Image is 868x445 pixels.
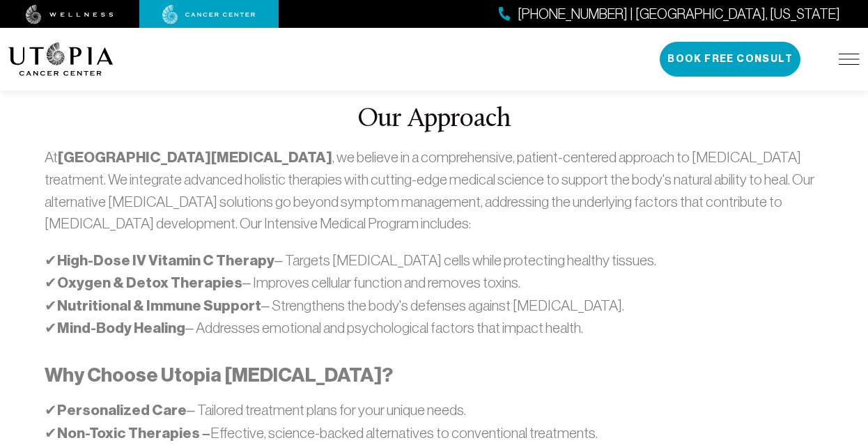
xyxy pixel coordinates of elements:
[839,54,860,65] img: icon-hamburger
[57,274,242,292] strong: Oxygen & Detox Therapies
[57,297,261,315] strong: Nutritional & Immune Support
[162,5,256,24] img: cancer center
[499,4,840,24] a: [PHONE_NUMBER] | [GEOGRAPHIC_DATA], [US_STATE]
[45,105,823,134] h2: Our Approach
[518,4,840,24] span: [PHONE_NUMBER] | [GEOGRAPHIC_DATA], [US_STATE]
[57,424,210,442] strong: Non-Toxic Therapies –
[660,42,800,77] button: Book Free Consult
[57,401,187,419] strong: Personalized Care
[45,364,393,387] strong: Why Choose Utopia [MEDICAL_DATA]?
[57,251,274,270] strong: High-Dose IV Vitamin C Therapy
[58,148,332,166] strong: [GEOGRAPHIC_DATA][MEDICAL_DATA]
[26,5,114,24] img: wellness
[57,319,185,337] strong: Mind-Body Healing
[45,249,823,340] p: ✔ – Targets [MEDICAL_DATA] cells while protecting healthy tissues. ✔ – Improves cellular function...
[45,146,823,235] p: At , we believe in a comprehensive, patient-centered approach to [MEDICAL_DATA] treatment. We int...
[8,42,114,76] img: logo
